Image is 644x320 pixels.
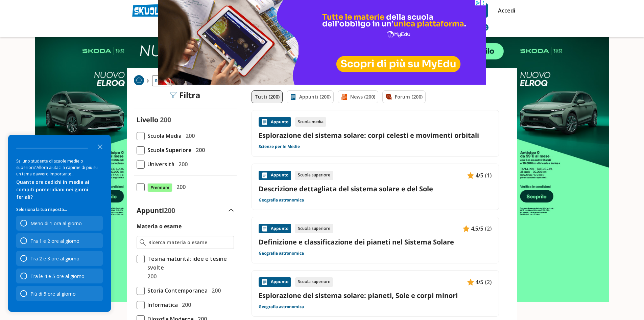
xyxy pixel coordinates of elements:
[145,272,157,281] span: 200
[145,286,208,295] span: Storia Contemporanea
[209,286,221,295] span: 200
[30,220,82,227] div: Meno di 1 ora al giorno
[259,131,492,140] a: Esplorazione del sistema solare: corpi celesti e movimenti orbitali
[16,178,103,201] div: Quante ore dedichi in media ai compiti pomeridiani nei giorni feriali?
[134,75,144,85] img: Home
[134,75,144,86] a: Home
[261,225,268,232] img: Appunti contenuto
[467,172,474,179] img: Appunti contenuto
[30,238,79,244] div: Tra 1 e 2 ore al giorno
[170,92,176,99] img: Filtra filtri mobile
[152,75,172,86] a: Ricerca
[145,131,182,140] span: Scuola Media
[290,93,296,100] img: Appunti filtro contenuto
[137,115,158,124] label: Livello
[176,160,188,169] span: 200
[16,216,103,231] div: Meno di 1 ora al giorno
[463,225,470,232] img: Appunti contenuto
[16,269,103,283] div: Tra le 4 e 5 ore al giorno
[338,90,378,103] a: News (200)
[295,277,333,287] div: Scuola superiore
[295,171,333,180] div: Scuola superiore
[147,183,172,192] span: Premium
[164,206,175,215] span: 200
[137,206,175,215] label: Appunti
[295,224,333,233] div: Scuola superiore
[145,146,192,154] span: Scuola Superiore
[341,93,348,100] img: News filtro contenuto
[485,224,492,233] span: (2)
[259,304,304,310] a: Geografia astronomica
[16,206,103,213] p: Seleziona la tua risposta...
[385,93,392,100] img: Forum filtro contenuto
[259,291,492,300] a: Esplorazione del sistema solare: pianeti, Sole e corpi minori
[485,278,492,286] span: (2)
[183,131,195,140] span: 200
[229,209,234,212] img: Apri e chiudi sezione
[259,224,291,233] div: Appunto
[137,222,182,230] label: Materia o esame
[295,117,326,127] div: Scuola media
[8,135,111,312] div: Survey
[148,239,231,246] input: Ricerca materia o esame
[485,171,492,180] span: (1)
[259,184,492,193] a: Descrizione dettagliata del sistema solare e del Sole
[140,239,146,246] img: Ricerca materia o esame
[259,277,291,287] div: Appunto
[382,90,426,103] a: Forum (200)
[259,251,304,256] a: Geografia astronomica
[475,278,483,286] span: 4/5
[475,171,483,180] span: 4/5
[259,117,291,127] div: Appunto
[30,291,76,297] div: Più di 5 ore al giorno
[261,279,268,285] img: Appunti contenuto
[145,160,174,169] span: Università
[287,90,334,103] a: Appunti (200)
[259,197,304,203] a: Geografia astronomica
[30,255,79,262] div: Tra 2 e 3 ore al giorno
[467,279,474,285] img: Appunti contenuto
[145,254,234,272] span: Tesina maturità: idee e tesine svolte
[252,90,283,103] a: Tutti (200)
[170,90,200,100] div: Filtra
[16,233,103,248] div: Tra 1 e 2 ore al giorno
[16,251,103,266] div: Tra 2 e 3 ore al giorno
[174,183,186,191] span: 200
[259,237,492,247] a: Definizione e classificazione dei pianeti nel Sistema Solare
[16,158,103,177] div: Sei uno studente di scuole medie o superiori? Allora aiutaci a capirne di più su un tema davvero ...
[261,119,268,125] img: Appunti contenuto
[179,300,191,309] span: 200
[93,140,107,153] button: Close the survey
[30,273,85,279] div: Tra le 4 e 5 ore al giorno
[498,3,512,18] a: Accedi
[160,115,171,124] span: 200
[259,171,291,180] div: Appunto
[16,286,103,301] div: Più di 5 ore al giorno
[259,144,300,149] a: Scienze per le Medie
[193,146,205,154] span: 200
[145,300,178,309] span: Informatica
[261,172,268,179] img: Appunti contenuto
[471,224,483,233] span: 4.5/5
